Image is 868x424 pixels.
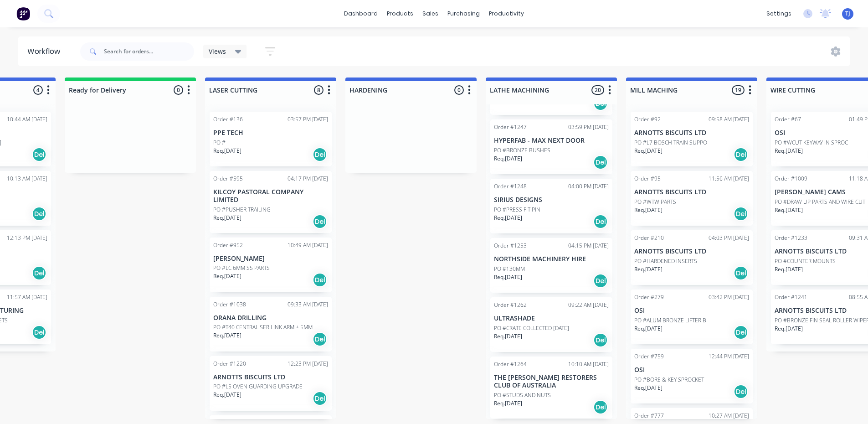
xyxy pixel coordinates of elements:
div: Del [32,266,46,280]
div: Order #210 [634,234,664,242]
p: Req. [DATE] [494,155,522,163]
div: Order #9511:56 AM [DATE]ARNOTTS BISCUITS LTDPO #WTW PARTSReq.[DATE]Del [631,171,753,226]
p: Req. [DATE] [775,206,803,214]
div: 09:22 AM [DATE] [568,301,609,309]
div: 12:13 PM [DATE] [7,234,47,242]
div: Order #9209:58 AM [DATE]ARNOTTS BISCUITS LTDPO #L7 BOSCH TRAIN SUPPOReq.[DATE]Del [631,112,753,166]
span: TJ [845,10,850,18]
p: Req. [DATE] [775,265,803,274]
div: 04:03 PM [DATE] [709,234,749,242]
div: Order #59504:17 PM [DATE]KILCOY PASTORAL COMPANY LIMITEDPO #PUSHER TRAILINGReq.[DATE]Del [210,171,332,233]
div: Order #136 [213,115,243,124]
p: Req. [DATE] [213,214,241,222]
div: Order #1220 [213,360,246,368]
div: 04:17 PM [DATE] [288,175,328,183]
span: Views [209,47,226,56]
div: Del [593,274,608,288]
p: Req. [DATE] [213,331,241,340]
div: Order #759 [634,352,664,361]
div: Order #1248 [494,182,527,191]
div: Order #13603:57 PM [DATE]PPE TECHPO #Req.[DATE]Del [210,112,332,166]
div: 03:59 PM [DATE] [568,123,609,131]
div: 11:57 AM [DATE] [7,293,47,301]
div: Order #126209:22 AM [DATE]ULTRASHADEPO #CRATE COLLECTED [DATE]Req.[DATE]Del [490,297,612,352]
p: PO #COUNTER MOUNTS [775,257,836,265]
p: [PERSON_NAME] [213,255,328,263]
p: Req. [DATE] [634,206,663,214]
p: Req. [DATE] [775,325,803,333]
p: Req. [DATE] [634,265,663,274]
p: ULTRASHADE [494,315,609,322]
div: Del [593,214,608,229]
p: Req. [DATE] [634,325,663,333]
p: HYPERFAB - MAX NEXT DOOR [494,137,609,145]
div: Workflow [27,46,65,57]
p: NORTHSIDE MACHINERY HIRE [494,255,609,263]
div: 10:13 AM [DATE] [7,175,47,183]
div: settings [762,7,796,21]
div: Order #103809:33 AM [DATE]ORANA DRILLINGPO #T40 CENTRALISER LINK ARM + 5MMReq.[DATE]Del [210,297,332,352]
p: PO #CRATE COLLECTED [DATE] [494,324,569,332]
div: Del [313,214,327,229]
p: PO #L7 BOSCH TRAIN SUPPO [634,139,707,147]
div: Order #122012:23 PM [DATE]ARNOTTS BISCUITS LTDPO #L5 OVEN GUARDING UPGRADEReq.[DATE]Del [210,356,332,411]
p: ORANA DRILLING [213,314,328,322]
div: 10:27 AM [DATE] [709,412,749,420]
div: Order #1253 [494,242,527,250]
p: PO #L5 OVEN GUARDING UPGRADE [213,383,303,391]
p: PO #T40 CENTRALISER LINK ARM + 5MM [213,323,313,331]
p: Req. [DATE] [213,272,241,280]
p: PO # [213,139,226,147]
p: THE [PERSON_NAME] RESTORERS CLUB OF AUSTRALIA [494,374,609,389]
div: Order #1264 [494,360,527,368]
p: PO #ALUM BRONZE LIFTER B [634,316,706,325]
p: PO #WCUT KEYWAY IN SPROC [775,139,848,147]
div: 10:10 AM [DATE] [568,360,609,368]
div: 10:49 AM [DATE] [288,241,328,249]
div: Del [734,266,748,280]
div: 04:15 PM [DATE] [568,242,609,250]
p: PO #STUDS AND NUTS [494,391,551,399]
div: Del [734,325,748,340]
div: Del [313,332,327,346]
div: Order #1038 [213,300,246,309]
div: Order #95210:49 AM [DATE][PERSON_NAME]PO #LC 6MM SS PARTSReq.[DATE]Del [210,238,332,292]
div: products [382,7,418,21]
div: Order #1233 [775,234,807,242]
p: PO #PUSHER TRAILING [213,206,271,214]
div: 04:00 PM [DATE] [568,182,609,191]
p: ARNOTTS BISCUITS LTD [213,373,328,381]
div: Del [313,147,327,162]
div: Del [313,273,327,287]
div: 12:44 PM [DATE] [709,352,749,361]
div: 12:23 PM [DATE] [288,360,328,368]
p: PPE TECH [213,129,328,137]
p: Req. [DATE] [494,273,522,281]
div: 03:57 PM [DATE] [288,115,328,124]
p: Req. [DATE] [775,147,803,155]
div: productivity [484,7,529,21]
p: ARNOTTS BISCUITS LTD [634,129,749,137]
div: Order #124703:59 PM [DATE]HYPERFAB - MAX NEXT DOORPO #BRONZE BUSHESReq.[DATE]Del [490,119,612,174]
p: PO #HARDENED INSERTS [634,257,697,265]
p: ARNOTTS BISCUITS LTD [634,188,749,196]
div: sales [418,7,443,21]
p: KILCOY PASTORAL COMPANY LIMITED [213,188,328,204]
p: PO #BORE & KEY SPROCKET [634,376,704,384]
p: PO #WTW PARTS [634,198,676,206]
div: Del [32,147,46,162]
p: PO #LC 6MM SS PARTS [213,264,270,272]
div: Del [32,325,46,340]
div: 03:42 PM [DATE] [709,293,749,301]
div: Order #21004:03 PM [DATE]ARNOTTS BISCUITS LTDPO #HARDENED INSERTSReq.[DATE]Del [631,230,753,285]
input: Search for orders... [104,42,194,61]
div: Order #279 [634,293,664,301]
a: dashboard [339,7,382,21]
div: Del [734,384,748,399]
p: ARNOTTS BISCUITS LTD [634,248,749,255]
p: SIRIUS DESIGNS [494,196,609,204]
div: 11:56 AM [DATE] [709,175,749,183]
div: Order #67 [775,115,801,124]
div: Order #27903:42 PM [DATE]OSIPO #ALUM BRONZE LIFTER BReq.[DATE]Del [631,290,753,344]
p: Req. [DATE] [634,384,663,392]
